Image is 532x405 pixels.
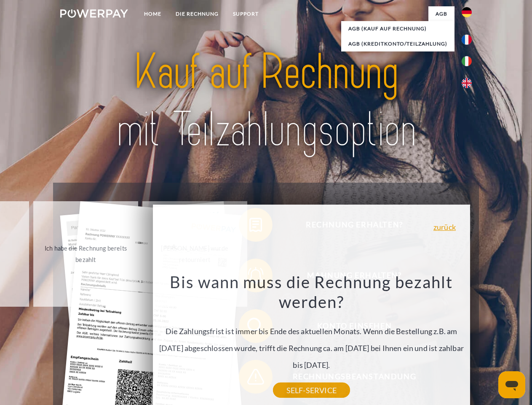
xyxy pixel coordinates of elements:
[433,223,456,231] a: zurück
[341,21,454,36] a: AGB (Kauf auf Rechnung)
[168,6,226,22] a: DIE RECHNUNG
[80,40,452,162] img: title-powerpay_de.svg
[462,35,472,45] img: fr
[226,6,266,22] a: SUPPORT
[60,9,128,18] img: logo-powerpay-white.svg
[462,78,472,88] img: en
[498,371,525,398] iframe: Schaltfläche zum Öffnen des Messaging-Fensters
[428,6,454,22] a: agb
[462,56,472,66] img: it
[158,272,465,312] h3: Bis wann muss die Rechnung bezahlt werden?
[341,36,454,51] a: AGB (Kreditkonto/Teilzahlung)
[137,6,168,22] a: Home
[38,243,133,265] div: Ich habe die Rechnung bereits bezahlt
[462,7,472,17] img: de
[273,383,350,398] a: SELF-SERVICE
[158,272,465,390] div: Die Zahlungsfrist ist immer bis Ende des aktuellen Monats. Wenn die Bestellung z.B. am [DATE] abg...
